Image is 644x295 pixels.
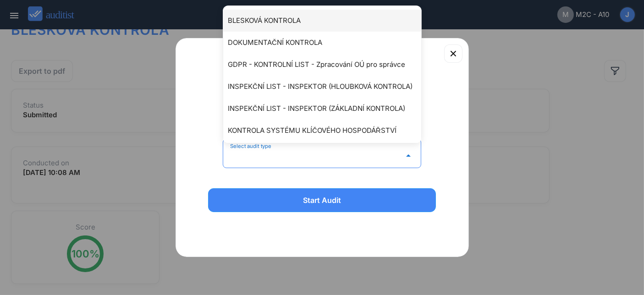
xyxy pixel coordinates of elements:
[228,15,426,26] div: BLESKOVÁ KONTROLA
[230,148,402,163] input: Select audit type
[208,188,436,212] button: Start Audit
[228,59,426,70] div: GDPR - KONTROLNÍ LIST - Zpracování OÚ pro správce
[228,37,426,48] div: DOKUMENTAČNÍ KONTROLA
[403,150,414,161] i: arrow_drop_down
[228,103,426,114] div: INSPEKČNÍ LIST - INSPEKTOR (ZÁKLADNÍ KONTROLA)
[220,195,424,206] div: Start Audit
[228,125,426,136] div: KONTROLA SYSTÉMU KLÍČOVÉHO HOSPODÁŘSTVÍ
[228,81,426,92] div: INSPEKČNÍ LIST - INSPEKTOR (HLOUBKOVÁ KONTROLA)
